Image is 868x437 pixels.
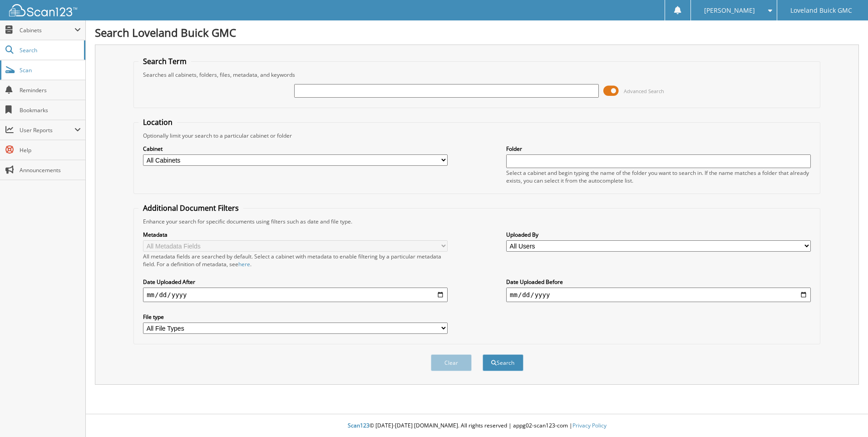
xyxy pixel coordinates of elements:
label: Metadata [143,231,448,238]
legend: Additional Document Filters [138,203,243,213]
button: Search [483,354,523,371]
label: File type [143,313,448,321]
span: Bookmarks [20,106,81,114]
h1: Search Loveland Buick GMC [95,25,859,40]
span: [PERSON_NAME] [704,8,755,13]
img: scan123-logo-white.svg [9,4,77,16]
iframe: Chat Widget [823,393,868,437]
div: Optionally limit your search to a particular cabinet or folder [138,132,815,139]
span: Cabinets [20,26,74,34]
input: start [143,288,448,302]
a: Privacy Policy [572,422,607,429]
span: Advanced Search [624,88,664,94]
span: Announcements [20,166,81,174]
div: Searches all cabinets, folders, files, metadata, and keywords [138,71,815,79]
label: Folder [506,145,811,153]
div: © [DATE]-[DATE] [DOMAIN_NAME]. All rights reserved | appg02-scan123-com | [86,415,868,437]
span: Search [20,46,79,54]
input: end [506,288,811,302]
label: Uploaded By [506,231,811,238]
span: User Reports [20,126,74,134]
label: Date Uploaded Before [506,278,811,286]
label: Cabinet [143,145,448,153]
legend: Location [138,117,177,127]
div: All metadata fields are searched by default. Select a cabinet with metadata to enable filtering b... [143,253,448,268]
div: Enhance your search for specific documents using filters such as date and file type. [138,218,815,225]
button: Clear [431,354,472,371]
legend: Search Term [138,56,191,66]
label: Date Uploaded After [143,278,448,286]
span: Loveland Buick GMC [790,8,852,13]
a: here [238,260,250,268]
span: Scan [20,66,81,74]
span: Scan123 [348,422,370,429]
span: Reminders [20,86,81,94]
span: Help [20,146,81,154]
div: Select a cabinet and begin typing the name of the folder you want to search in. If the name match... [506,169,811,184]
